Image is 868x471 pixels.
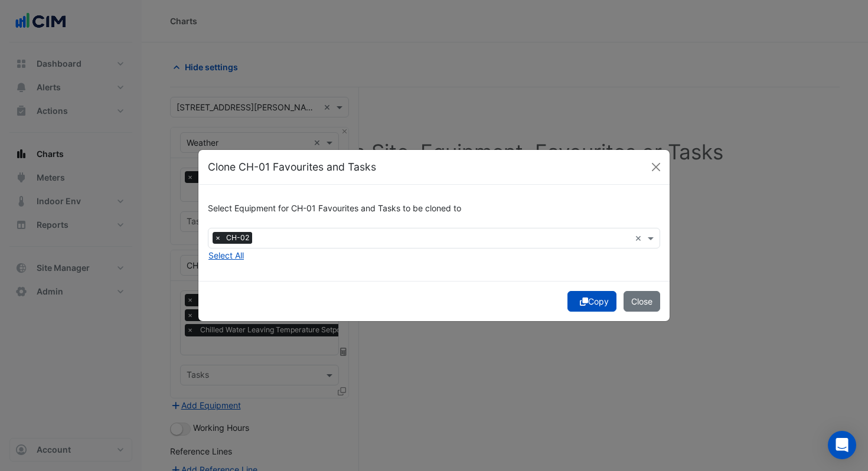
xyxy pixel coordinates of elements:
[208,248,244,262] button: Select All
[208,204,660,214] h6: Select Equipment for CH-01 Favourites and Tasks to be cloned to
[624,291,660,312] button: Close
[635,232,645,244] span: Clear
[567,291,616,312] button: Copy
[647,158,665,176] button: Close
[213,232,223,244] span: ×
[208,159,376,175] h5: Clone CH-01 Favourites and Tasks
[828,431,856,459] div: Open Intercom Messenger
[223,232,252,244] span: CH-02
